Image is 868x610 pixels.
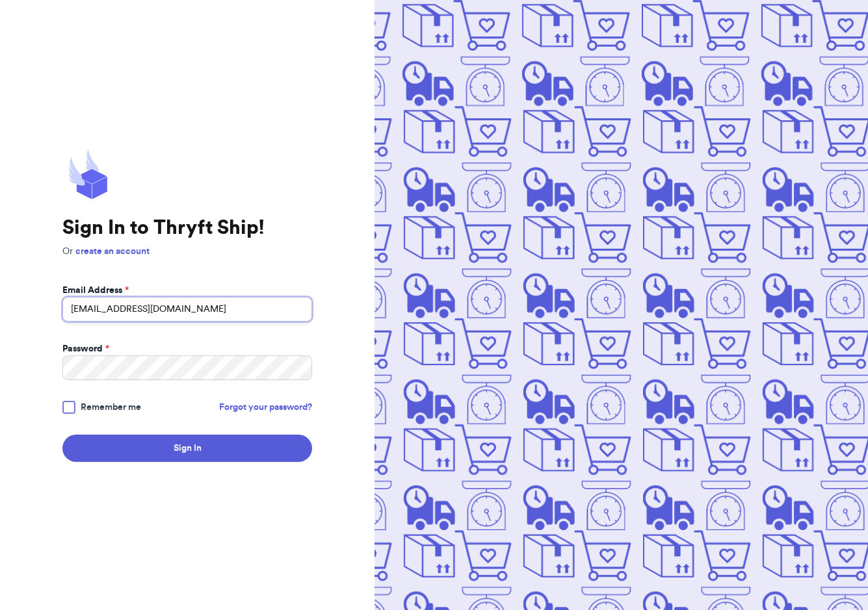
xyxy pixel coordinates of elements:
h1: Sign In to Thryft Ship! [62,216,312,240]
span: Remember me [81,401,141,414]
a: create an account [75,247,150,256]
button: Sign In [62,435,312,462]
label: Password [62,342,109,355]
p: Or [62,245,312,258]
label: Email Address [62,284,129,297]
a: Forgot your password? [219,401,312,414]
